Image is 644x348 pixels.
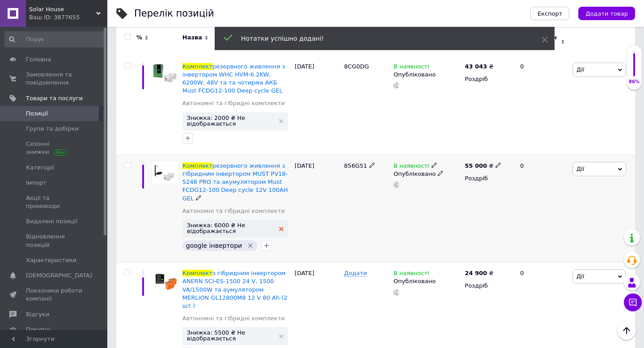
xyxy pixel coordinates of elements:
[344,270,367,277] span: Додати
[26,217,77,225] span: Видалені позиції
[186,242,242,249] span: google інвертори
[394,63,429,72] span: В наявності
[515,55,570,155] div: 0
[4,31,106,47] input: Пошук
[530,7,570,20] button: Експорт
[182,99,285,107] a: Автономні та гібридні комплекти
[465,63,487,70] b: 43 043
[26,233,83,249] span: Відновлення позицій
[26,110,48,118] span: Позиції
[182,162,288,202] a: Комплектрезервного живлення з гібридним інвертором MUST PV18-5248 PRO та акумулятором Must FCDG12...
[292,55,342,155] div: [DATE]
[394,71,460,79] div: Опубліковано
[26,272,92,280] span: [DEMOGRAPHIC_DATA]
[26,94,83,102] span: Товари та послуги
[617,321,636,340] button: Наверх
[182,314,285,323] a: Автономні та гібридні комплекти
[136,34,142,42] span: %
[26,326,50,334] span: Покупці
[394,270,429,279] span: В наявності
[465,162,487,169] b: 55 000
[578,7,635,20] button: Додати товар
[394,162,429,172] span: В наявності
[187,222,275,234] span: Знижка: 6000 ₴ Не відображається
[26,287,83,303] span: Показники роботи компанії
[29,5,96,13] span: Solar House
[187,115,275,127] span: Знижка: 2000 ₴ Не відображається
[576,166,584,172] span: Дії
[624,293,642,311] button: Чат з покупцем
[182,63,212,70] span: Комплект
[182,162,212,169] span: Комплект
[182,207,285,215] a: Автономні та гібридні комплекти
[576,66,584,73] span: Дії
[26,310,49,318] span: Відгуки
[394,277,460,285] div: Опубліковано
[26,194,83,210] span: Акції та промокоди
[627,79,641,85] div: 86%
[26,256,76,264] span: Характеристики
[241,34,519,43] div: Нотатки успішно додані!
[247,242,254,249] svg: Видалити мітку
[182,34,202,42] span: Назва
[465,162,501,170] div: ₴
[182,63,285,94] a: Комплектрезервного живлення з інвертором WHC HVM-6.2KW, 6200W, 48V та та чотирма АКБ Must FCDG12-...
[538,10,563,17] span: Експорт
[134,9,214,18] div: Перелік позицій
[152,269,178,291] img: Комплект с гибридным инвертором ANERN SCI-ES-1500 24 V, 1500 и АКБ MERLION GL12800M8 12 V 80 Ah (...
[182,270,288,309] a: Комплектз гібридним інвертором ANERN SCI-ES-1500 24 V, 1500 VA/1500W та аумулятором MERLION GL128...
[152,63,178,84] img: Комплект резервного питания с инвертором WHC HVM-6.2KW, 6200W, 48V и четири АКБ Must FCDG12-100 D...
[292,155,342,262] div: [DATE]
[187,330,275,341] span: Знижка: 5500 ₴ Не відображається
[465,270,487,276] b: 24 900
[26,140,83,156] span: Сезонні знижки
[465,269,493,277] div: ₴
[344,63,369,70] span: 8CG0DG
[152,162,178,183] img: Резервный комплект с гибридным инвертором MUST PV18-5248 PRO и аккумулятором Must FCDG12-100 Deep...
[26,71,83,87] span: Замовлення та повідомлення
[465,75,513,83] div: Роздріб
[576,273,584,280] span: Дії
[26,125,79,133] span: Групи та добірки
[465,174,513,182] div: Роздріб
[26,179,47,187] span: Імпорт
[182,270,212,276] span: Комплект
[29,13,107,21] div: Ваш ID: 3877655
[182,162,288,202] span: резервного живлення з гібридним інвертором MUST PV18-5248 PRO та акумулятором Must FCDG12-100 Dee...
[182,63,285,94] span: резервного живлення з інвертором WHC HVM-6.2KW, 6200W, 48V та та чотирма АКБ Must FCDG12-100 Deep...
[515,155,570,262] div: 0
[344,162,367,169] span: 856G51
[26,55,51,64] span: Головна
[585,10,628,17] span: Додати товар
[26,164,54,172] span: Категорії
[394,170,460,178] div: Опубліковано
[465,63,493,71] div: ₴
[465,282,513,290] div: Роздріб
[182,270,288,309] span: з гібридним інвертором ANERN SCI-ES-1500 24 V, 1500 VA/1500W та аумулятором MERLION GL12800M8 12 ...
